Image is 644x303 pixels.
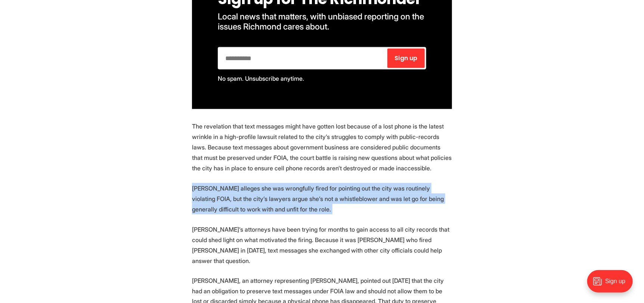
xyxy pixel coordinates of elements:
iframe: portal-trigger [581,266,644,303]
p: [PERSON_NAME]’s attorneys have been trying for months to gain access to all city records that cou... [192,224,452,266]
button: Sign up [387,49,425,68]
span: No spam. Unsubscribe anytime. [218,75,304,82]
p: The revelation that text messages might have gotten lost because of a lost phone is the latest wr... [192,121,452,173]
span: Sign up [394,55,417,61]
span: Local news that matters, with unbiased reporting on the issues Richmond cares about. [218,11,426,31]
p: [PERSON_NAME] alleges she was wrongfully fired for pointing out the city was routinely violating ... [192,183,452,214]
